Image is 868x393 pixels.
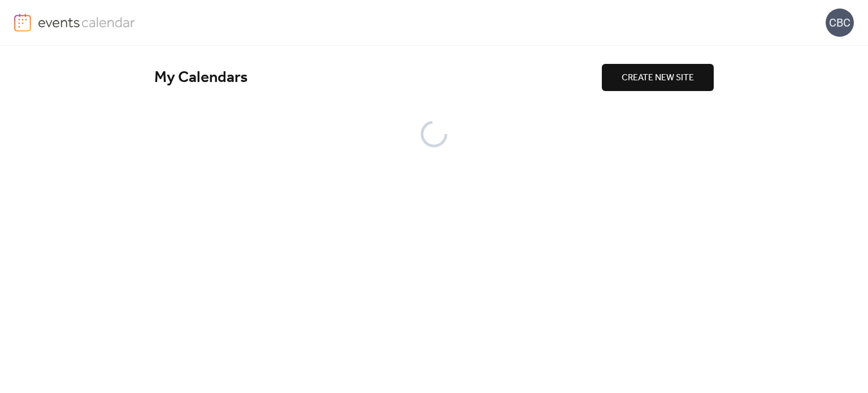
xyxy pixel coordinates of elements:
[14,14,31,32] img: logo
[826,8,854,37] div: CBC
[622,71,694,85] span: CREATE NEW SITE
[38,14,136,31] img: logo-type
[154,68,602,88] div: My Calendars
[602,64,714,91] button: CREATE NEW SITE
